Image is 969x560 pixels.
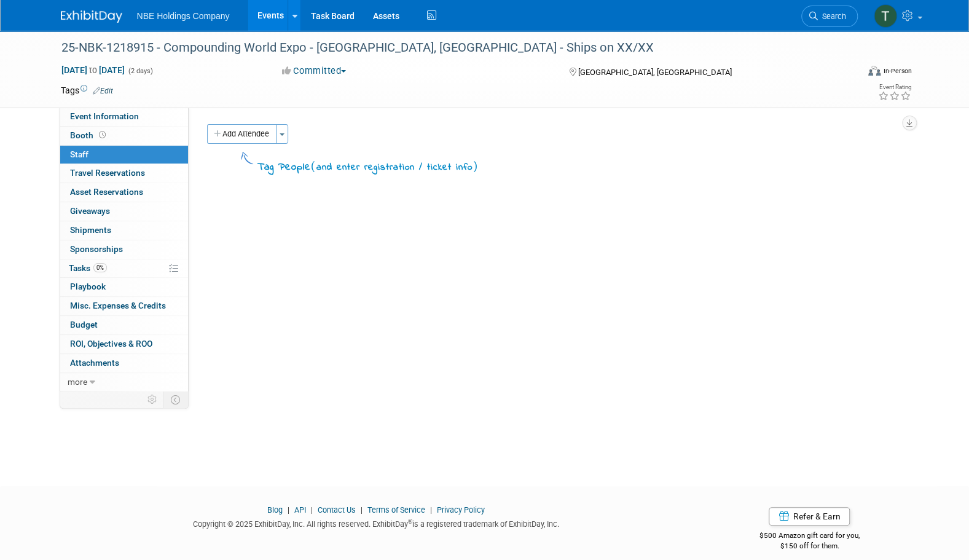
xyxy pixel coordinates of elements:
[437,505,485,515] a: Privacy Policy
[96,130,108,140] span: Booth not reserved yet
[57,37,839,59] div: 25-NBK-1218915 - Compounding World Expo - [GEOGRAPHIC_DATA], [GEOGRAPHIC_DATA] - Ships on XX/XX
[473,160,478,172] span: )
[70,111,139,121] span: Event Information
[70,130,108,140] span: Booth
[60,240,188,259] a: Sponsorships
[61,65,125,76] span: [DATE] [DATE]
[358,505,366,515] span: |
[87,65,99,75] span: to
[294,505,306,515] a: API
[60,146,188,164] a: Staff
[60,316,188,334] a: Budget
[70,187,143,197] span: Asset Reservations
[61,516,692,530] div: Copyright © 2025 ExhibitDay, Inc. All rights reserved. ExhibitDay is a registered trademark of Ex...
[316,160,473,174] span: and enter registration / ticket info
[785,64,912,82] div: Event Format
[882,66,911,76] div: In-Person
[70,168,145,178] span: Travel Reservations
[127,67,153,75] span: (2 days)
[308,505,316,515] span: |
[70,206,110,216] span: Giveaways
[93,87,113,95] a: Edit
[60,183,188,202] a: Asset Reservations
[69,263,107,273] span: Tasks
[710,523,909,551] div: $500 Amazon gift card for you,
[877,84,911,90] div: Event Rating
[70,358,119,368] span: Attachments
[70,225,111,235] span: Shipments
[367,505,425,515] a: Terms of Service
[142,392,163,408] td: Personalize Event Tab Strip
[93,263,107,272] span: 0%
[70,282,106,291] span: Playbook
[769,507,850,526] a: Refer & Earn
[818,12,846,21] span: Search
[137,11,230,21] span: NBE Holdings Company
[60,202,188,221] a: Giveaways
[70,339,152,349] span: ROI, Objectives & ROO
[408,518,412,525] sup: ®
[868,66,881,76] img: Format-Inperson.png
[68,377,87,387] span: more
[60,335,188,353] a: ROI, Objectives & ROO
[60,259,188,278] a: Tasks0%
[578,68,732,77] span: [GEOGRAPHIC_DATA], [GEOGRAPHIC_DATA]
[60,278,188,296] a: Playbook
[267,505,283,515] a: Blog
[60,108,188,126] a: Event Information
[70,149,88,159] span: Staff
[70,301,166,310] span: Misc. Expenses & Credits
[61,10,122,23] img: ExhibitDay
[874,4,897,28] img: Tim Wiersma
[427,505,435,515] span: |
[207,124,277,144] button: Add Attendee
[278,65,351,77] button: Committed
[60,127,188,145] a: Booth
[61,84,113,97] td: Tags
[70,244,123,254] span: Sponsorships
[60,354,188,373] a: Attachments
[60,164,188,183] a: Travel Reservations
[60,373,188,392] a: more
[311,160,316,172] span: (
[163,392,188,408] td: Toggle Event Tabs
[257,159,478,175] div: Tag People
[70,320,98,329] span: Budget
[284,505,292,515] span: |
[60,221,188,240] a: Shipments
[60,297,188,315] a: Misc. Expenses & Credits
[801,6,858,27] a: Search
[318,505,356,515] a: Contact Us
[710,541,909,551] div: $150 off for them.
